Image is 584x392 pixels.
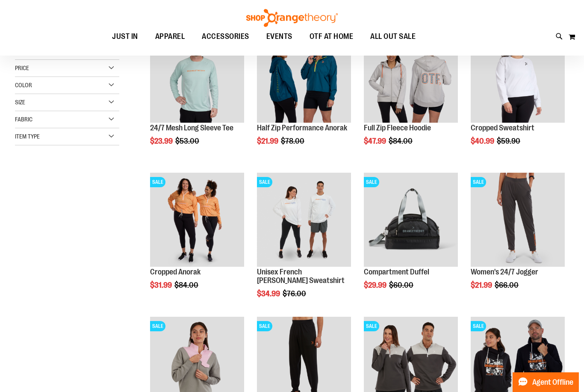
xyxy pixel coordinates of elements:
span: $29.99 [364,281,388,289]
span: $66.00 [495,281,520,289]
span: SALE [471,321,486,331]
span: $47.99 [364,137,387,145]
span: SALE [364,177,379,187]
a: Cropped Anorak primary imageSALE [150,173,244,268]
a: Women's 24/7 Jogger [471,268,538,276]
span: Agent Offline [532,378,573,386]
a: Main Image of 1457091SALE [364,29,458,124]
img: Compartment Duffel front [364,173,458,267]
span: ALL OUT SALE [370,27,416,46]
button: Agent Offline [513,372,579,392]
div: product [253,24,355,167]
span: SALE [150,177,165,187]
span: Fabric [15,116,32,123]
span: EVENTS [266,27,292,46]
img: Product image for 24/7 Jogger [471,173,565,267]
span: Price [15,65,29,71]
span: SALE [257,177,272,187]
span: ACCESSORIES [202,27,249,46]
span: SALE [471,177,486,187]
a: Unisex French Terry Crewneck Sweatshirt primary imageSALE [257,173,351,268]
span: OTF AT HOME [310,27,354,46]
a: Unisex French [PERSON_NAME] Sweatshirt [257,268,345,285]
img: Shop Orangetheory [245,9,339,27]
span: $31.99 [150,281,173,289]
span: $53.00 [175,137,201,145]
span: APPAREL [155,27,185,46]
img: Front facing view of Cropped Sweatshirt [471,29,565,123]
img: Half Zip Performance Anorak [257,29,351,123]
span: SALE [364,321,379,331]
span: Color [15,82,32,88]
a: Cropped Sweatshirt [471,124,534,132]
img: Cropped Anorak primary image [150,173,244,267]
a: Half Zip Performance Anorak [257,124,347,132]
span: JUST IN [112,27,138,46]
a: Compartment Duffel front SALE [364,173,458,268]
div: product [360,24,462,167]
div: product [146,24,248,167]
div: product [466,24,569,167]
img: Main Image of 1457091 [364,29,458,123]
span: $21.99 [471,281,493,289]
img: Main Image of 1457095 [150,29,244,123]
span: $76.00 [283,289,307,298]
div: product [466,168,569,311]
div: product [146,168,248,311]
span: $23.99 [150,137,174,145]
span: $78.00 [281,137,306,145]
a: Half Zip Performance AnorakSALE [257,29,351,124]
span: $21.99 [257,137,280,145]
a: Full Zip Fleece Hoodie [364,124,431,132]
a: Product image for 24/7 JoggerSALE [471,173,565,268]
img: Unisex French Terry Crewneck Sweatshirt primary image [257,173,351,267]
div: product [253,168,355,320]
a: Compartment Duffel [364,268,429,276]
span: $40.99 [471,137,496,145]
a: Cropped Anorak [150,268,201,276]
a: Front facing view of Cropped SweatshirtNEW [471,29,565,124]
a: Main Image of 1457095SALE [150,29,244,124]
span: $34.99 [257,289,281,298]
div: product [360,168,462,311]
span: SALE [150,321,165,331]
span: $59.90 [497,137,522,145]
span: Size [15,99,25,106]
span: Item Type [15,133,40,140]
a: 24/7 Mesh Long Sleeve Tee [150,124,233,132]
span: $60.00 [389,281,415,289]
span: $84.00 [389,137,414,145]
span: $84.00 [174,281,200,289]
span: SALE [257,321,272,331]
